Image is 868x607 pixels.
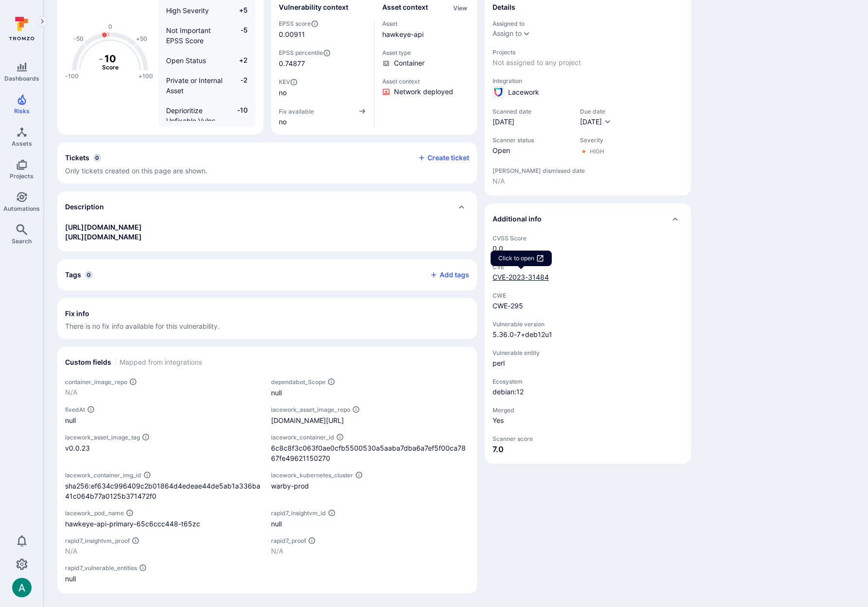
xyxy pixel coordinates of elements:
[493,235,683,242] span: CVSS Score
[590,148,604,155] div: High
[493,146,570,155] span: Open
[39,17,46,26] i: Expand navigation menu
[229,5,248,16] span: +5
[418,153,469,162] button: Create ticket
[65,270,81,280] h2: Tags
[485,203,691,235] div: Collapse
[91,53,130,71] g: The vulnerability score is based on the parameters defined in the settings
[493,416,683,425] span: Yes
[485,203,691,464] section: additional info card
[65,167,207,175] span: Only tickets created on this page are shown.
[271,546,469,556] p: N/A
[271,443,469,463] div: 6c8c8f3c063f0ae0cfb5500530a5aaba7dba6a7ef5f00ca7867fe49621150270
[229,75,248,96] span: -2
[271,434,334,441] span: lacework_container_id
[271,388,469,398] div: null
[279,2,348,12] h2: Vulnerability context
[279,30,305,39] span: 0.00911
[57,142,477,184] div: Collapse
[271,406,350,413] span: lacework_asset_image_repo
[394,58,425,68] span: Container
[451,4,469,12] button: View
[382,20,470,27] span: Asset
[279,49,366,57] span: EPSS percentile
[65,406,85,413] span: fixedAt
[493,444,683,454] span: 7.0
[102,64,119,71] text: Score
[493,167,683,174] span: [PERSON_NAME] dismissed date
[493,273,549,281] a: CVE-2023-31484
[14,107,30,115] span: Risks
[271,481,469,491] div: warby-prod
[493,302,523,310] a: CWE-295
[65,415,263,425] div: null
[493,108,570,115] span: Scanned date
[493,117,570,127] span: [DATE]
[580,118,602,126] span: [DATE]
[65,378,127,386] span: container_image_repo
[166,6,209,15] span: High Severity
[493,214,542,224] h2: Additional info
[229,105,248,126] span: -10
[422,267,469,283] button: Add tags
[493,292,683,299] span: CWE
[73,35,84,42] text: -50
[493,387,683,397] span: debian:12
[57,142,477,184] section: tickets card
[57,347,477,593] section: custom fields card
[493,406,683,414] span: Merged
[498,254,534,262] div: Click to open
[382,2,428,12] h2: Asset context
[65,481,263,501] div: sha256:ef634c996409c2b01864d4edeae44de5ab1a336ba41c064b77a0125b371472f0
[104,53,116,65] tspan: 10
[279,20,366,28] span: EPSS score
[271,519,469,529] div: null
[65,202,104,212] h2: Description
[12,237,32,245] span: Search
[382,49,470,56] span: Asset type
[57,191,477,222] div: Collapse description
[65,357,111,367] h2: Custom fields
[493,358,683,368] span: perl
[12,578,32,597] img: ACg8ocLSa5mPYBaXNx3eFu_EmspyJX0laNWN7cXOFirfQ7srZveEpg=s96-c
[580,117,612,127] button: [DATE]
[65,443,263,453] div: v0.0.23
[65,309,89,319] h2: Fix info
[36,16,48,27] button: Expand navigation menu
[382,78,470,85] span: Asset context
[65,537,130,544] span: rapid7_insightvm_proof
[279,88,366,98] span: no
[65,509,124,517] span: lacework_pod_name
[271,509,326,517] span: rapid7_insightvm_id
[3,205,40,212] span: Automations
[493,320,683,328] span: Vulnerable version
[580,136,604,144] span: Severity
[271,472,353,479] span: lacework_kubernetes_cluster
[493,20,683,27] span: Assigned to
[119,357,202,367] span: Mapped from integrations
[493,263,683,270] span: CVE
[508,87,539,97] span: Lacework
[580,108,612,127] div: Due date field
[279,117,366,127] span: no
[493,244,683,253] span: 0.0
[12,578,32,597] div: Arjan Dehar
[65,223,142,231] a: [URL][DOMAIN_NAME]
[493,378,683,385] span: Ecosystem
[65,573,263,584] div: null
[279,108,314,115] span: Fix available
[65,564,137,572] span: rapid7_vulnerable_entities
[493,58,683,67] span: Not assigned to any project
[65,546,263,556] p: N/A
[65,388,263,397] p: N/A
[493,136,570,144] span: Scanner status
[136,35,147,42] text: +50
[99,53,103,65] tspan: -
[93,154,101,162] span: 0
[271,537,306,544] span: rapid7_proof
[166,76,222,95] span: Private or Internal Asset
[279,78,366,86] span: KEV
[85,271,93,279] span: 0
[65,72,79,80] text: -100
[57,298,477,339] section: fix info card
